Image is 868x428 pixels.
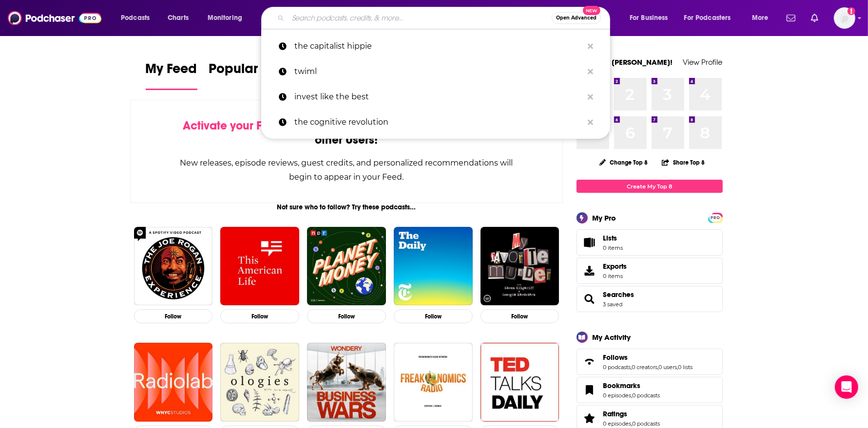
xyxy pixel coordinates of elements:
[294,110,583,135] p: the cognitive revolution
[594,156,654,168] button: Change Top 8
[168,11,189,25] span: Charts
[209,60,292,90] a: Popular Feed
[261,34,610,59] a: the capitalist hippie
[146,60,197,90] a: My Feed
[121,11,150,25] span: Podcasts
[261,110,610,135] a: the cognitive revolution
[580,236,599,249] span: Lists
[684,11,731,25] span: For Podcasters
[220,227,299,306] img: This American Life
[179,156,514,184] div: New releases, episode reviews, guest credits, and personalized recommendations will begin to appe...
[632,420,633,427] span: ,
[603,234,617,242] span: Lists
[270,7,619,29] div: Search podcasts, credits, & more...
[294,34,583,59] p: the capitalist hippie
[633,420,660,427] a: 0 podcasts
[577,180,723,193] a: Create My Top 8
[201,10,255,26] button: open menu
[623,10,680,26] button: open menu
[632,392,633,399] span: ,
[183,118,283,133] span: Activate your Feed
[261,84,610,110] a: invest like the best
[146,60,197,83] span: My Feed
[683,57,723,67] a: View Profile
[603,234,623,242] span: Lists
[659,364,677,371] a: 0 users
[481,309,559,323] button: Follow
[630,11,668,25] span: For Business
[114,10,162,26] button: open menu
[583,6,600,15] span: New
[677,364,678,371] span: ,
[577,377,723,403] span: Bookmarks
[752,11,769,25] span: More
[220,343,299,422] img: Ologies with Alie Ward
[603,273,627,279] span: 0 items
[556,16,597,20] span: Open Advanced
[179,119,514,147] div: by following Podcasts, Creators, Lists, and other Users!
[593,213,617,223] div: My Pro
[658,364,659,371] span: ,
[603,409,628,418] span: Ratings
[580,292,599,306] a: Searches
[294,84,583,110] p: invest like the best
[678,10,745,26] button: open menu
[603,262,627,271] span: Exports
[603,353,628,362] span: Follows
[209,60,292,83] span: Popular Feed
[745,10,781,26] button: open menu
[783,10,799,26] a: Show notifications dropdown
[577,349,723,375] span: Follows
[678,364,693,371] a: 0 lists
[593,333,631,342] div: My Activity
[603,244,623,251] span: 0 items
[580,355,599,369] a: Follows
[220,309,299,323] button: Follow
[552,12,601,24] button: Open AdvancedNew
[161,10,194,26] a: Charts
[307,309,386,323] button: Follow
[603,381,660,390] a: Bookmarks
[834,7,855,29] span: Logged in as mdaniels
[394,227,473,306] img: The Daily
[603,420,632,427] a: 0 episodes
[580,383,599,397] a: Bookmarks
[8,9,101,27] img: Podchaser - Follow, Share and Rate Podcasts
[134,227,213,306] img: The Joe Rogan Experience
[577,57,673,67] a: Welcome [PERSON_NAME]!
[481,227,559,306] img: My Favorite Murder with Karen Kilgariff and Georgia Hardstark
[603,409,660,418] a: Ratings
[710,214,721,221] a: PRO
[603,364,631,371] a: 0 podcasts
[632,364,658,371] a: 0 creators
[134,309,213,323] button: Follow
[603,381,641,390] span: Bookmarks
[481,343,559,422] img: TED Talks Daily
[603,392,632,399] a: 0 episodes
[633,392,660,399] a: 0 podcasts
[580,411,599,425] a: Ratings
[834,7,855,29] button: Show profile menu
[834,7,855,29] img: User Profile
[294,59,583,84] p: twiml
[134,343,213,422] img: Radiolab
[261,59,610,84] a: twiml
[394,309,473,323] button: Follow
[307,227,386,306] img: Planet Money
[603,290,635,299] span: Searches
[661,153,705,172] button: Share Top 8
[394,343,473,422] img: Freakonomics Radio
[307,343,386,422] img: Business Wars
[807,10,822,26] a: Show notifications dropdown
[848,7,855,15] svg: Add a profile image
[631,364,632,371] span: ,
